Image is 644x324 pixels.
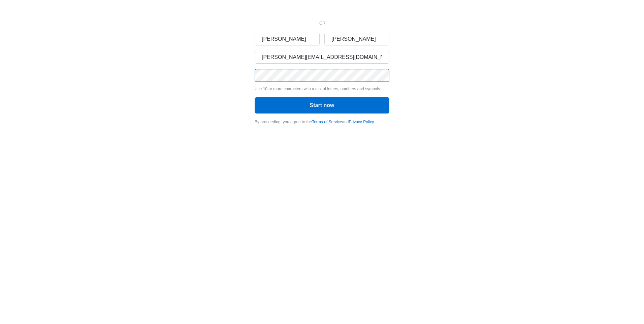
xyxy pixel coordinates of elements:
[319,20,322,26] p: OR
[255,33,320,45] input: First name
[255,119,389,125] div: By proceeding, you agree to the and
[255,51,389,64] input: Email
[349,120,374,124] a: Privacy Policy
[312,120,342,124] a: Terms of Service
[255,97,389,114] button: Start now
[324,33,389,45] input: Last name
[255,86,389,92] p: Use 10 or more characters with a mix of letters, numbers and symbols.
